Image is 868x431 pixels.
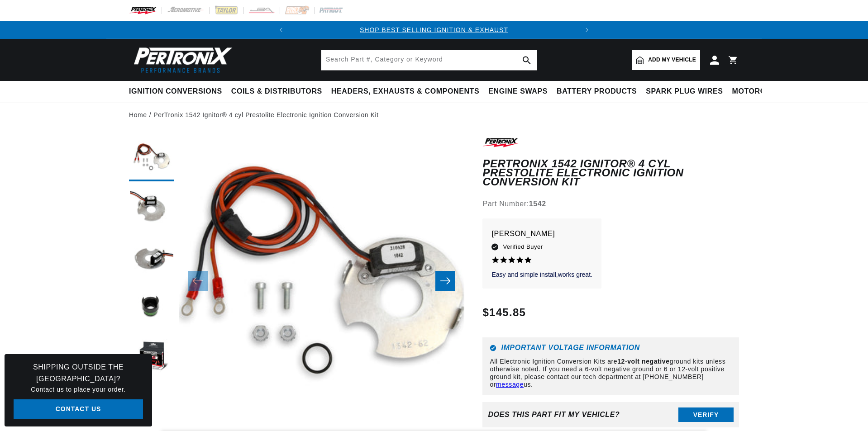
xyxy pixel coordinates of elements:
slideshow-component: Translation missing: en.sections.announcements.announcement_bar [106,21,762,39]
button: Load image 5 in gallery view [129,335,174,380]
h3: Shipping Outside the [GEOGRAPHIC_DATA]? [14,361,143,384]
span: Spark Plug Wires [646,87,723,96]
a: Home [129,110,147,120]
p: Easy and simple install,works great. [491,270,592,279]
div: 1 of 2 [290,25,578,35]
span: Coils & Distributors [231,87,322,96]
button: Load image 3 in gallery view [129,236,174,281]
div: Part Number: [482,198,739,210]
span: Verified Buyer [503,242,543,252]
p: All Electronic Ignition Conversion Kits are ground kits unless otherwise noted. If you need a 6-v... [490,358,732,388]
summary: Coils & Distributors [227,81,327,102]
span: Motorcycle [732,87,786,96]
a: message [496,381,524,388]
input: Search Part #, Category or Keyword [321,50,537,70]
span: Add my vehicle [648,56,696,64]
button: Slide left [188,271,208,291]
span: Engine Swaps [488,87,548,96]
button: Verify [678,407,734,422]
span: $145.85 [482,304,526,321]
summary: Engine Swaps [484,81,552,102]
div: Announcement [290,25,578,35]
button: Slide right [435,271,455,291]
button: Translation missing: en.sections.announcements.next_announcement [578,21,596,39]
a: Contact Us [14,399,143,420]
button: Load image 2 in gallery view [129,186,174,231]
summary: Ignition Conversions [129,81,227,102]
button: Load image 1 in gallery view [129,136,174,181]
strong: 1542 [529,200,546,208]
button: Load image 4 in gallery view [129,285,174,331]
summary: Battery Products [552,81,641,102]
h6: Important Voltage Information [490,345,732,351]
button: Translation missing: en.sections.announcements.previous_announcement [272,21,290,39]
p: [PERSON_NAME] [491,227,592,240]
span: Ignition Conversions [129,87,222,96]
span: Headers, Exhausts & Components [331,87,479,96]
summary: Motorcycle [728,81,791,102]
nav: breadcrumbs [129,110,739,120]
span: Battery Products [557,87,637,96]
p: Contact us to place your order. [14,384,143,394]
h1: PerTronix 1542 Ignitor® 4 cyl Prestolite Electronic Ignition Conversion Kit [482,159,739,187]
a: PerTronix 1542 Ignitor® 4 cyl Prestolite Electronic Ignition Conversion Kit [153,110,379,120]
strong: 12-volt negative [617,358,669,365]
summary: Headers, Exhausts & Components [327,81,484,102]
a: Add my vehicle [632,50,700,70]
img: Pertronix [129,44,233,76]
div: Does This part fit My vehicle? [488,411,620,419]
button: search button [517,50,537,70]
summary: Spark Plug Wires [641,81,727,102]
a: SHOP BEST SELLING IGNITION & EXHAUST [360,26,508,33]
media-gallery: Gallery Viewer [129,136,464,426]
